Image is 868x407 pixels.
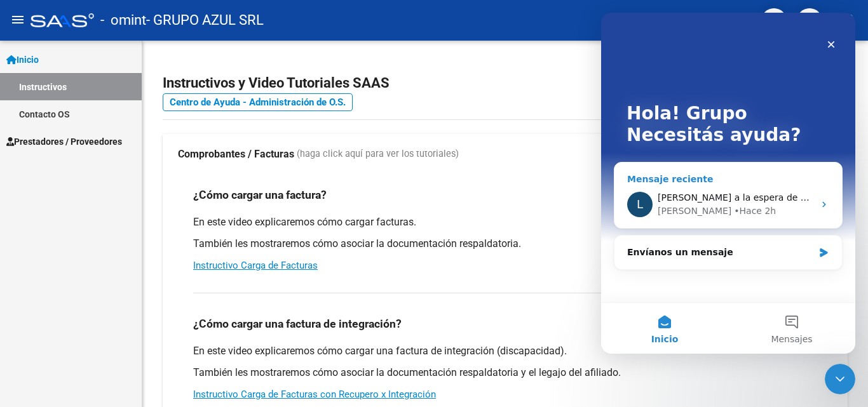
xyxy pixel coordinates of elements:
a: Instructivo Carga de Facturas [193,260,318,271]
div: [PERSON_NAME] [57,192,130,205]
span: Prestadores / Proveedores [6,135,122,149]
h3: ¿Cómo cargar una factura? [193,186,327,204]
a: Centro de Ayuda - Administración de O.S. [163,93,353,111]
mat-expansion-panel-header: Comprobantes / Facturas (haga click aquí para ver los tutoriales) [163,134,848,175]
h2: Instructivos y Video Tutoriales SAAS [163,71,848,95]
p: En este video explicaremos cómo cargar una factura de integración (discapacidad). [193,344,817,358]
span: (haga click aquí para ver los tutoriales) [297,147,459,161]
span: [PERSON_NAME] a la espera de sus comentarios [57,180,273,190]
span: Inicio [50,322,78,331]
span: Mensajes [170,322,211,331]
iframe: Intercom live chat [601,13,855,354]
p: También les mostraremos cómo asociar la documentación respaldatoria y el legajo del afiliado. [193,366,817,380]
iframe: Intercom live chat [825,364,855,394]
div: Envíanos un mensaje [26,233,212,246]
div: • Hace 2h [133,192,175,205]
button: Mensajes [127,290,254,341]
span: Inicio [6,53,39,67]
p: En este video explicaremos cómo cargar facturas. [193,215,817,229]
span: - GRUPO AZUL SRL [146,6,264,34]
h3: ¿Cómo cargar una factura de integración? [193,315,402,333]
strong: Comprobantes / Facturas [178,147,294,161]
span: - omint [100,6,146,34]
a: Instructivo Carga de Facturas con Recupero x Integración [193,389,436,400]
div: Cerrar [219,20,241,43]
mat-icon: menu [10,12,25,27]
div: Envíanos un mensaje [13,222,241,257]
p: También les mostraremos cómo asociar la documentación respaldatoria. [193,237,817,251]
